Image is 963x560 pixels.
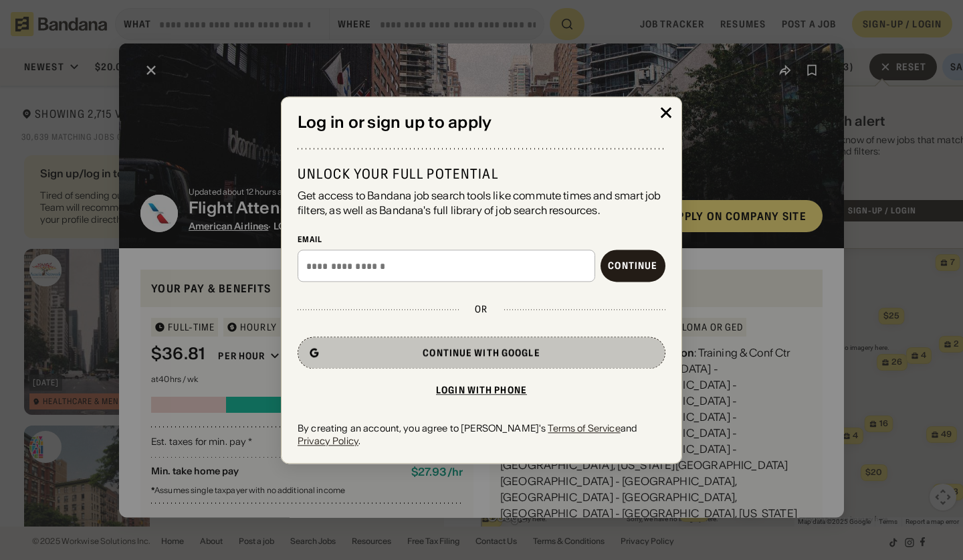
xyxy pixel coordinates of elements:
[298,113,665,132] div: Log in or sign up to apply
[548,423,620,435] a: Terms of Service
[436,386,527,395] div: Login with phone
[298,423,665,447] div: By creating an account, you agree to [PERSON_NAME]'s and .
[608,262,657,271] div: Continue
[423,349,540,358] div: Continue with Google
[298,435,358,447] a: Privacy Policy
[298,188,665,218] div: Get access to Bandana job search tools like commute times and smart job filters, as well as Banda...
[298,165,665,183] div: Unlock your full potential
[298,234,665,245] div: Email
[475,304,488,316] div: or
